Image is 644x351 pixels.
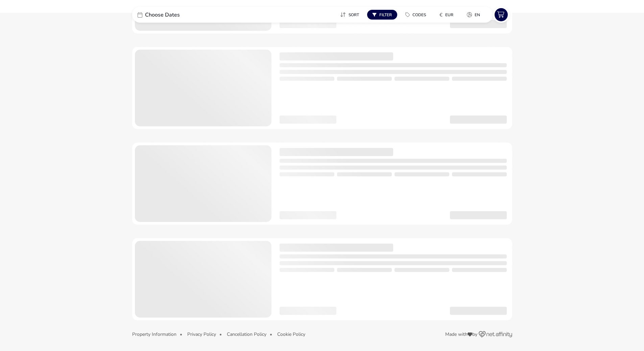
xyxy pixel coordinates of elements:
[445,332,477,337] span: Made with by
[461,10,488,20] naf-pibe-menu-bar-item: en
[379,12,392,18] span: Filter
[335,10,367,20] naf-pibe-menu-bar-item: Sort
[132,7,234,23] div: Choose Dates
[349,12,359,18] span: Sort
[145,12,180,18] span: Choose Dates
[367,10,400,20] naf-pibe-menu-bar-item: Filter
[445,12,453,18] span: EUR
[187,332,216,337] button: Privacy Policy
[400,10,434,20] naf-pibe-menu-bar-item: Codes
[227,332,266,337] button: Cancellation Policy
[412,12,426,18] span: Codes
[439,11,443,18] i: €
[434,10,459,20] button: €EUR
[434,10,461,20] naf-pibe-menu-bar-item: €EUR
[400,10,431,20] button: Codes
[132,332,176,337] button: Property Information
[475,12,480,18] span: en
[367,10,397,20] button: Filter
[335,10,364,20] button: Sort
[461,10,485,20] button: en
[277,332,305,337] button: Cookie Policy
